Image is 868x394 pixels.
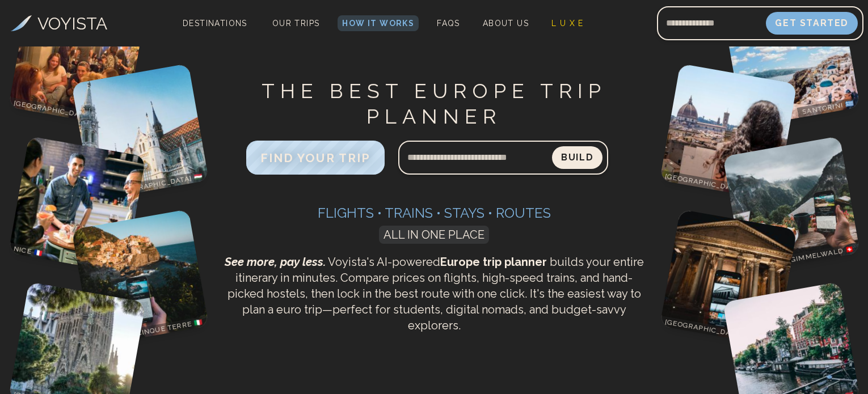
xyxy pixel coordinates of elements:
[766,12,858,35] button: Get Started
[478,15,533,31] a: About Us
[657,10,766,37] input: Email address
[379,226,489,244] span: ALL IN ONE PLACE
[222,254,647,333] p: Voyista's AI-powered builds your entire itinerary in minutes. Compare prices on flights, high-spe...
[272,19,320,28] span: Our Trips
[260,151,370,165] span: FIND YOUR TRIP
[71,209,209,346] img: Cinque Terre
[338,15,419,31] a: How It Works
[723,136,860,273] img: Gimmelwald
[11,11,107,36] a: VOYISTA
[437,19,460,28] span: FAQs
[37,11,107,36] h3: VOYISTA
[246,154,385,164] a: FIND YOUR TRIP
[398,144,552,171] input: Search query
[342,19,414,28] span: How It Works
[440,255,547,269] strong: Europe trip planner
[225,255,326,269] span: See more, pay less.
[178,14,252,48] span: Destinations
[9,136,146,273] img: Nice
[547,15,588,31] a: L U X E
[11,15,32,31] img: Voyista Logo
[222,204,647,222] h3: Flights • Trains • Stays • Routes
[551,19,584,28] span: L U X E
[268,15,325,31] a: Our Trips
[222,78,647,129] h1: THE BEST EUROPE TRIP PLANNER
[71,63,209,201] img: Budapest
[9,243,48,260] p: Nice 🇫🇷
[432,15,465,31] a: FAQs
[483,19,529,28] span: About Us
[659,63,797,201] img: Florence
[246,141,385,175] button: FIND YOUR TRIP
[659,209,797,346] img: Rome
[552,146,602,169] button: Build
